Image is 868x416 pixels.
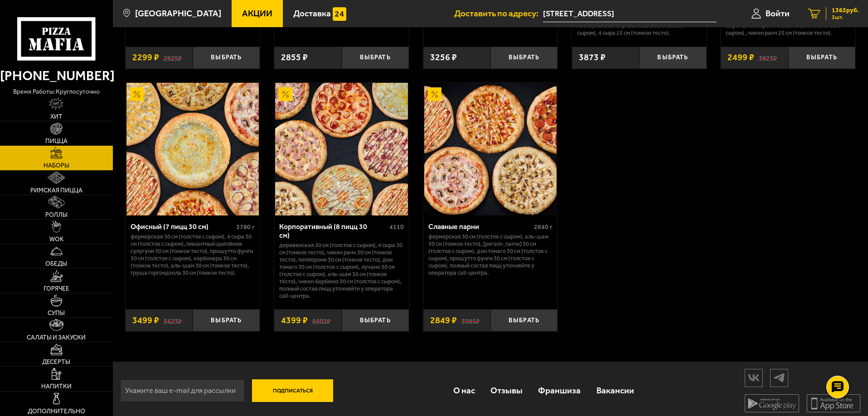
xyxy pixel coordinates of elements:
button: Выбрать [490,47,558,69]
img: Корпоративный (8 пицц 30 см) [275,83,407,215]
img: Акционный [130,87,144,101]
span: Роллы [45,212,68,218]
s: 3823 ₽ [759,53,777,62]
p: Фермерская 30 см (толстое с сыром), Аль-Шам 30 см (тонкое тесто), [PERSON_NAME] 30 см (толстое с ... [428,233,553,277]
span: Напитки [41,383,72,390]
img: Славные парни [424,83,557,215]
span: 2299 ₽ [132,53,159,62]
span: Римская пицца [30,187,82,194]
span: 3256 ₽ [430,53,457,62]
span: 2840 г [534,223,553,231]
span: Обеды [45,261,67,267]
span: Пицца [45,138,68,144]
span: Акции [242,9,272,18]
button: Выбрать [193,309,260,331]
button: Выбрать [490,309,558,331]
button: Выбрать [342,309,409,331]
span: 2849 ₽ [430,316,457,325]
button: Выбрать [193,47,260,69]
div: Офисный (7 пицц 30 см) [131,222,234,231]
span: 4110 [389,223,404,231]
span: Дополнительно [28,408,85,415]
span: Хит [50,114,63,120]
span: 3 шт. [832,14,859,20]
a: АкционныйСлавные парни [423,83,558,215]
span: Горячее [44,286,69,292]
a: АкционныйКорпоративный (8 пицц 30 см) [274,83,409,215]
span: 2499 ₽ [727,53,754,62]
span: Войти [766,9,790,18]
input: Ваш адрес доставки [543,5,717,22]
img: Офисный (7 пицц 30 см) [126,83,259,215]
button: Выбрать [342,47,409,69]
span: Доставить по адресу: [454,9,543,18]
input: Укажите ваш e-mail для рассылки [120,379,245,402]
s: 6602 ₽ [312,316,330,325]
button: Выбрать [788,47,855,69]
s: 5623 ₽ [164,316,182,325]
span: 3499 ₽ [132,316,159,325]
img: Акционный [428,87,441,101]
s: 3985 ₽ [461,316,480,325]
a: Отзывы [483,376,530,405]
span: Доставка [293,9,331,18]
button: Подписаться [252,379,334,402]
p: Фермерская 30 см (толстое с сыром), 4 сыра 30 см (толстое с сыром), Пикантный цыплёнок сулугуни 3... [131,233,255,277]
a: Вакансии [589,376,642,405]
button: Выбрать [639,47,706,69]
span: Наборы [44,163,69,169]
span: [GEOGRAPHIC_DATA] [135,9,221,18]
img: vk [745,370,762,386]
span: Салаты и закуски [27,335,86,341]
a: АкционныйОфисный (7 пицц 30 см) [126,83,260,215]
span: 3873 ₽ [579,53,606,62]
img: 15daf4d41897b9f0e9f617042186c801.svg [333,7,346,21]
span: 4399 ₽ [281,316,308,325]
img: Акционный [279,87,292,101]
span: 1365 руб. [832,7,859,14]
div: Корпоративный (8 пицц 30 см) [279,222,387,239]
span: 2855 ₽ [281,53,308,62]
a: Франшиза [530,376,588,405]
a: О нас [445,376,482,405]
div: Славные парни [428,222,532,231]
span: Десерты [42,359,70,365]
img: tg [771,370,788,386]
span: WOK [49,236,63,243]
s: 2825 ₽ [164,53,182,62]
p: Деревенская 30 см (толстое с сыром), 4 сыра 30 см (тонкое тесто), Чикен Ранч 30 см (тонкое тесто)... [279,242,404,300]
span: 3780 г [236,223,255,231]
span: Супы [48,310,65,316]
